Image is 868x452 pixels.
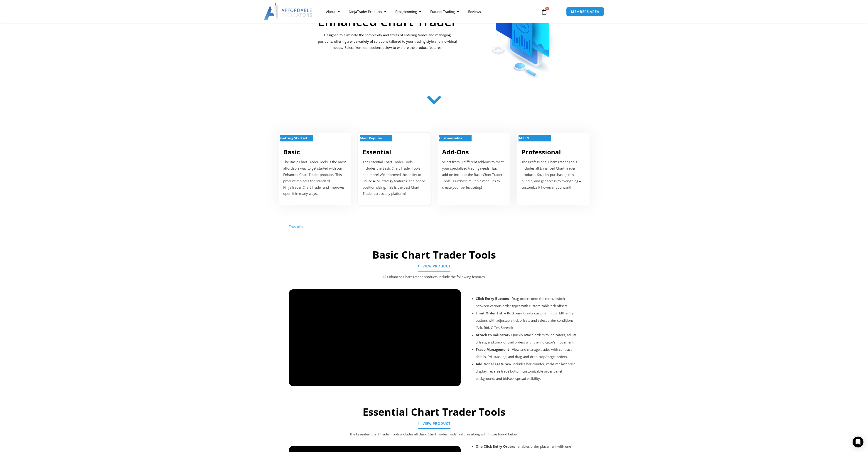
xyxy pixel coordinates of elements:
a: Essential [363,148,391,156]
h2: Basic Chart Trader Tools [287,248,582,262]
a: NinjaTrader Products [344,6,391,17]
strong: Most Popular [360,136,382,140]
p: All Enhanced Chart Trader products include the following features. [298,274,570,280]
strong: Attach to Indicator [476,333,509,337]
span: View Product [423,422,450,425]
a: About [322,6,344,17]
strong: Additional Features [476,362,510,366]
a: Futures Trading [426,6,464,17]
li: – Drag orders onto the chart, switch between various order types with customizable tick offsets. [476,295,579,309]
strong: Customizable [439,136,462,140]
a: View Product [418,419,450,429]
a: MEMBERS AREA [566,7,604,16]
p: The Essential Chart Trader Tools includes all Basic Chart Trader Tools features along with those ... [298,431,570,437]
p: The Essential Chart Trader Tools includes the Basic Chart Trader Tools and more! We improved the ... [363,159,426,197]
p: Designed to eliminate the complexity and stress of entering trades and managing positions, offeri... [317,32,457,51]
li: – Quickly attach orders to indicators, adjust offsets, and track or trail orders with the indicat... [476,331,579,346]
a: 0 [534,5,554,18]
a: Professional [521,148,561,156]
li: – Includes bar counter, real-time last price display, reverse trade button, customizable order pa... [476,360,579,382]
strong: Limit Order Entry Buttons [476,311,521,315]
p: Select from 9 different add-ons to meet your specialized trading needs. Each add-on includes the ... [442,159,506,190]
strong: Trade Management [476,347,509,352]
h2: Essential Chart Trader Tools [287,405,582,419]
a: View Product [418,261,450,272]
div: Open Intercom Messenger [853,437,863,447]
strong: Click Entry Buttons [476,296,509,301]
strong: Getting Started [280,136,307,140]
a: Add-Ons [442,148,469,156]
p: The Basic Chart Trader Tools is the most affordable way to get started with our Enhanced Chart Tr... [283,159,347,197]
a: Basic [283,148,300,156]
li: – Create custom limit or MIT entry buttons with adjustable tick offsets and select order conditio... [476,309,579,331]
nav: Menu [322,6,536,17]
span: View Product [423,264,450,268]
img: LogoAI | Affordable Indicators – NinjaTrader [264,3,313,20]
strong: ALL IN [519,136,529,140]
span: MEMBERS AREA [571,10,599,13]
h1: Enhanced Chart Trader [317,15,457,27]
a: Programming [391,6,426,17]
li: – View and manage trades with contract details, P/L tracking, and drag-and-drop stop/target orders. [476,346,579,360]
p: The Professional Chart Trader Tools includes all Enhanced Chart Trader products. Save by purchasi... [521,159,585,190]
strong: One Click Entry Orders [476,444,515,449]
a: Reviews [464,6,485,17]
span: 0 [545,7,549,10]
